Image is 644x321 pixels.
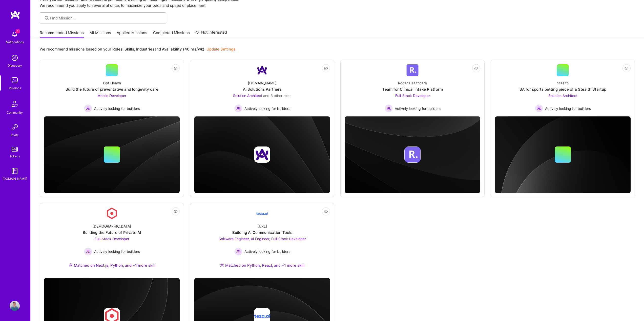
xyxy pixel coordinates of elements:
[248,80,277,86] div: [DOMAIN_NAME]
[3,176,27,181] div: [DOMAIN_NAME]
[219,237,306,241] span: Software Engineer, AI Engineer, Full-Stack Developer
[40,46,235,52] p: We recommend missions based on your , , and .
[406,64,419,76] img: Company Logo
[97,93,126,98] span: Mobile Developer
[95,237,129,241] span: Full-Stack Developer
[106,207,118,219] img: Company Logo
[10,301,20,311] img: User Avatar
[8,63,22,68] div: Discovery
[10,53,20,63] img: discovery
[12,147,18,152] img: tokens
[548,93,577,98] span: Solution Architect
[398,80,427,86] div: Roger Healthcare
[244,249,290,254] span: Actively looking for builders
[44,207,180,274] a: Company Logo[DEMOGRAPHIC_DATA]Building the Future of Private AIFull-Stack Developer Actively look...
[395,93,430,98] span: Full-Stack Developer
[195,29,227,38] a: Not Interested
[103,80,121,86] div: Opt Health
[254,146,270,163] img: Company logo
[84,248,92,256] img: Actively looking for builders
[117,30,147,38] a: Applied Missions
[16,29,20,33] span: 1
[232,230,292,235] div: Building AI Communication Tools
[50,15,162,21] input: Find Mission...
[10,166,20,176] img: guide book
[495,64,631,112] a: StealthSA for sports betting piece of a Stealth StartupSolution Architect Actively looking for bu...
[382,87,443,92] div: Team for Clinical Intake Platform
[194,207,330,274] a: Company Logo[URL]Building AI Communication ToolsSoftware Engineer, AI Engineer, Full-Stack Develo...
[194,64,330,112] a: Company Logo[DOMAIN_NAME]AI Solutions PartnersSolution Architect and 3 other rolesActively lookin...
[69,263,155,268] div: Matched on Next.js, Python, and +1 more skill
[385,104,393,112] img: Actively looking for builders
[7,110,23,115] div: Community
[263,93,291,98] span: and 3 other roles
[557,80,569,86] div: Stealth
[8,301,21,311] a: User Avatar
[535,104,543,112] img: Actively looking for builders
[136,47,154,52] b: Industries
[495,116,631,193] img: cover
[625,66,629,70] i: icon EyeClosed
[69,263,73,267] img: Ateam Purple Icon
[9,85,21,91] div: Missions
[66,87,158,92] div: Build the future of preventative and longevity care
[83,230,141,235] div: Building the Future of Private AI
[234,104,242,112] img: Actively looking for builders
[10,122,20,132] img: Invite
[404,146,421,163] img: Company logo
[40,30,84,38] a: Recommended Missions
[112,47,122,52] b: Roles
[174,66,178,70] i: icon EyeClosed
[206,47,235,52] a: Update Settings
[6,39,24,45] div: Notifications
[345,116,480,193] img: cover
[10,75,20,85] img: teamwork
[44,116,180,193] img: cover
[345,64,480,112] a: Company LogoRoger HealthcareTeam for Clinical Intake PlatformFull-Stack Developer Actively lookin...
[324,209,328,213] i: icon EyeClosed
[153,30,190,38] a: Completed Missions
[44,15,50,21] i: icon SearchGrey
[545,106,591,111] span: Actively looking for builders
[395,106,441,111] span: Actively looking for builders
[94,106,140,111] span: Actively looking for builders
[44,64,180,112] a: Opt HealthBuild the future of preventative and longevity careMobile Developer Actively looking fo...
[220,263,304,268] div: Matched on Python, React, and +1 more skill
[243,87,282,92] div: AI Solutions Partners
[324,66,328,70] i: icon EyeClosed
[84,104,92,112] img: Actively looking for builders
[258,224,267,229] div: [URL]
[94,249,140,254] span: Actively looking for builders
[10,29,20,39] img: bell
[520,87,606,92] div: SA for sports betting piece of a Stealth Startup
[256,207,268,219] img: Company Logo
[90,30,111,38] a: All Missions
[174,209,178,213] i: icon EyeClosed
[474,66,478,70] i: icon EyeClosed
[256,64,268,76] img: Company Logo
[162,47,204,52] b: Availability (40 hrs/wk)
[244,106,290,111] span: Actively looking for builders
[124,47,134,52] b: Skills
[93,224,131,229] div: [DEMOGRAPHIC_DATA]
[10,154,20,159] div: Tokens
[11,132,19,138] div: Invite
[220,263,224,267] img: Ateam Purple Icon
[9,98,21,110] img: Community
[10,10,20,19] img: logo
[233,93,262,98] span: Solution Architect
[194,116,330,193] img: cover
[234,248,242,256] img: Actively looking for builders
